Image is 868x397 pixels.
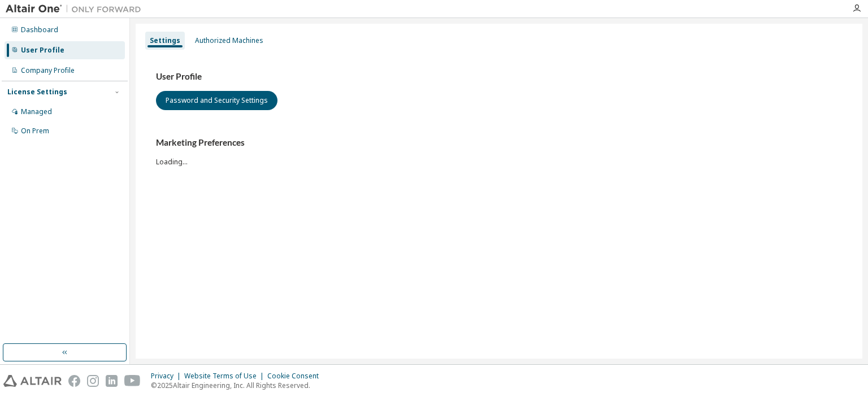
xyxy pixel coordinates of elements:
img: Altair One [6,3,147,15]
img: instagram.svg [87,375,99,387]
div: On Prem [21,126,49,136]
div: Dashboard [21,25,58,34]
button: Password and Security Settings [156,91,277,110]
img: youtube.svg [124,375,141,387]
div: Privacy [151,372,184,381]
h3: User Profile [156,71,842,82]
div: Managed [21,107,52,116]
div: License Settings [7,88,67,97]
div: Settings [150,36,180,45]
div: Loading... [156,137,842,166]
img: altair_logo.svg [3,375,62,387]
img: linkedin.svg [106,375,118,387]
div: Website Terms of Use [184,372,267,381]
p: © 2025 Altair Engineering, Inc. All Rights Reserved. [151,381,325,390]
img: facebook.svg [68,375,80,387]
div: Company Profile [21,66,75,75]
div: Cookie Consent [267,372,325,381]
h3: Marketing Preferences [156,137,842,149]
div: User Profile [21,46,64,55]
div: Authorized Machines [195,36,263,45]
